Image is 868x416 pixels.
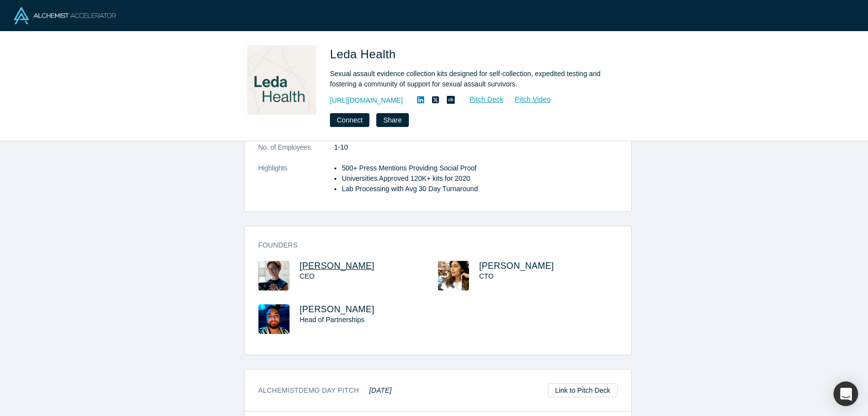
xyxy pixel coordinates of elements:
a: [PERSON_NAME] [300,304,375,314]
dt: Highlights [258,163,334,205]
h3: Founders [258,240,604,250]
a: [URL][DOMAIN_NAME] [330,95,403,106]
li: 500+ Press Mentions Providing Social Proof [342,163,617,173]
a: Pitch Deck [459,94,504,105]
span: Head of Partnerships [300,316,365,324]
span: CTO [479,272,494,280]
a: [PERSON_NAME] [300,261,375,271]
h3: Alchemist Demo Day Pitch [258,385,392,396]
a: Pitch Video [504,94,551,105]
div: Sexual assault evidence collection kits designed for self-collection, expedited testing and foste... [330,69,606,89]
dt: No. of Employees [258,142,334,163]
img: John Rodriguez's Profile Image [258,304,289,334]
button: Share [376,113,408,127]
img: Alchemist Logo [14,7,116,24]
a: [PERSON_NAME] [479,261,554,271]
span: Leda Health [330,47,399,61]
img: Liesel Vaidya's Profile Image [438,261,469,291]
img: Madison Campbell's Profile Image [258,261,289,291]
button: Connect [330,113,369,127]
span: CEO [300,272,315,280]
dd: 1-10 [334,142,617,153]
li: Universities Approved 120K+ kits for 2020 [342,173,617,184]
a: Link to Pitch Deck [548,383,617,397]
li: Lab Processing with Avg 30 Day Turnaround [342,184,617,194]
img: Leda Health's Logo [247,45,316,115]
em: [DATE] [369,386,392,394]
